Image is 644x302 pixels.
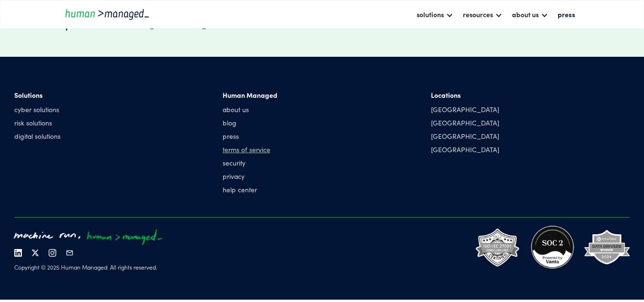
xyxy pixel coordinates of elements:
div: [GEOGRAPHIC_DATA] [431,104,499,114]
a: privacy [223,171,277,181]
div: Human Managed [223,90,277,100]
div: [GEOGRAPHIC_DATA] [431,145,499,154]
a: security [223,158,277,167]
a: about us [223,104,277,114]
a: help center [223,185,277,194]
img: machine run, human managed [9,225,170,250]
div: [GEOGRAPHIC_DATA] [431,131,499,141]
div: [GEOGRAPHIC_DATA] [431,118,499,127]
a: press [553,6,580,22]
a: digital solutions [14,131,61,141]
div: about us [512,9,539,20]
div: Solutions [14,90,61,100]
div: resources [463,9,493,20]
a: cyber solutions [14,104,61,114]
div: solutions [417,9,444,20]
a: terms of service [223,145,277,154]
a: press [223,131,277,141]
div: Locations [431,90,499,100]
a: risk solutions [14,118,61,127]
a: blog [223,118,277,127]
div: Copyright © 2025 Human Managed. All rights reserved. [14,263,170,271]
